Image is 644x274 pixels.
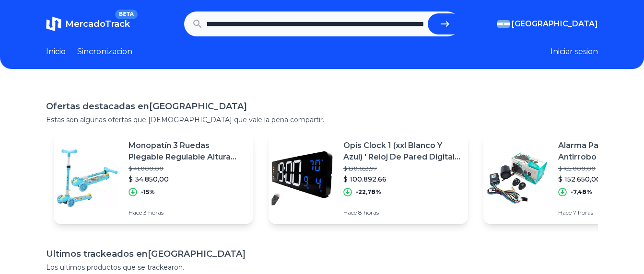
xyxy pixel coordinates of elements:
[497,20,510,28] img: Argentina
[129,209,246,217] p: Hace 3 horas
[46,16,130,32] a: MercadoTrackBETA
[46,263,598,272] p: Los ultimos productos que se trackearon.
[77,46,132,57] a: Sincronizacion
[46,16,61,32] img: MercadoTrack
[550,46,598,57] button: Iniciar sesion
[483,145,550,212] img: Featured image
[46,115,598,125] p: Estas son algunas ofertas que [DEMOGRAPHIC_DATA] que vale la pena compartir.
[343,165,460,172] p: $ 130.653,97
[129,140,246,163] p: Monopatín 3 Ruedas Plegable Regulable Altura Con Luz
[129,174,246,184] p: $ 34.850,00
[129,165,246,172] p: $ 41.000,00
[46,100,598,113] h1: Ofertas destacadas en [GEOGRAPHIC_DATA]
[356,188,381,196] p: -22,78%
[115,10,138,19] span: BETA
[497,18,598,30] button: [GEOGRAPHIC_DATA]
[269,132,468,224] a: Featured imageOpis Clock 1 (xxl Blanco Y Azul) ' Reloj De Pared Digital Y$ 130.653,97$ 100.892,66...
[65,19,130,29] span: MercadoTrack
[343,174,460,184] p: $ 100.892,66
[54,132,253,224] a: Featured imageMonopatín 3 Ruedas Plegable Regulable Altura Con Luz$ 41.000,00$ 34.850,00-15%Hace ...
[141,188,155,196] p: -15%
[571,188,592,196] p: -7,48%
[269,145,336,212] img: Featured image
[46,247,598,261] h1: Ultimos trackeados en [GEOGRAPHIC_DATA]
[46,46,66,57] a: Inicio
[343,209,460,217] p: Hace 8 horas
[512,18,598,30] span: [GEOGRAPHIC_DATA]
[54,145,121,212] img: Featured image
[343,140,460,163] p: Opis Clock 1 (xxl Blanco Y Azul) ' Reloj De Pared Digital Y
